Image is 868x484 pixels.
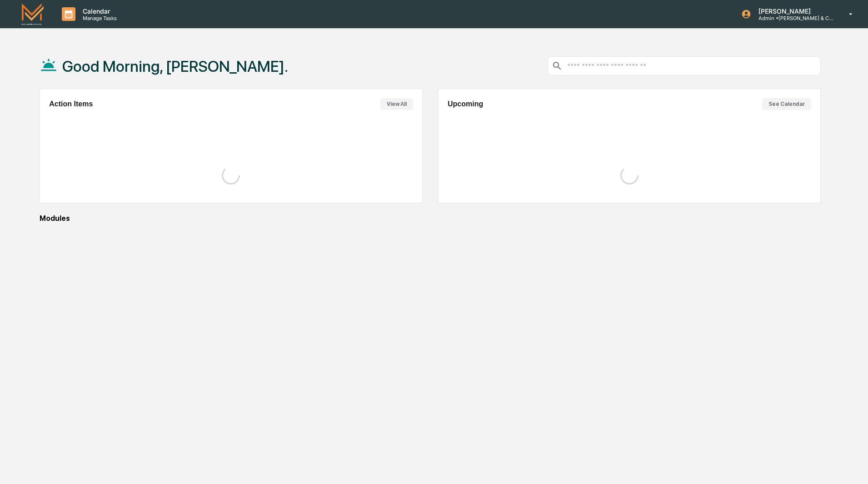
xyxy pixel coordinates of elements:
p: [PERSON_NAME] [751,7,836,15]
p: Manage Tasks [75,15,121,21]
img: logo [22,3,44,25]
h2: Upcoming [448,100,483,108]
button: See Calendar [762,98,811,110]
h2: Action Items [49,100,93,108]
p: Admin • [PERSON_NAME] & Co. - BD [751,15,836,21]
div: Modules [40,214,821,223]
p: Calendar [75,7,121,15]
button: View All [380,98,413,110]
h1: Good Morning, [PERSON_NAME]. [62,57,288,75]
